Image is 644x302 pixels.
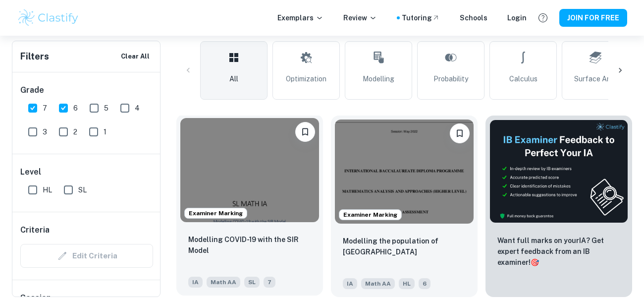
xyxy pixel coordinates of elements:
span: 4 [135,103,140,114]
span: 5 [104,103,108,114]
h6: Criteria [20,224,50,236]
p: Modelling COVID-19 with the SIR Model [188,234,311,256]
button: Clear All [118,49,152,64]
a: Tutoring [402,12,440,23]
span: HL [43,184,52,195]
h6: Grade [20,84,153,96]
span: Modelling [363,73,394,84]
a: Schools [460,12,487,23]
span: SL [244,277,260,288]
span: 7 [43,103,47,114]
button: Help and Feedback [535,9,551,26]
span: All [229,73,238,84]
span: Examiner Marking [185,209,247,218]
span: Math AA [361,278,395,289]
span: SL [78,184,87,195]
span: 7 [264,277,275,288]
a: Examiner MarkingPlease log in to bookmark exemplarsModelling the population of SingaporeIAMath AAHL6 [331,116,478,297]
span: 1 [104,126,107,137]
h6: Filters [20,50,49,63]
span: Math AA [207,277,240,288]
span: 6 [419,278,430,289]
img: Thumbnail [489,120,628,223]
img: Math AA IA example thumbnail: Modelling the population of Singapore [335,120,474,224]
p: Want full marks on your IA ? Get expert feedback from an IB examiner! [497,235,620,268]
span: 6 [73,103,78,114]
button: Please log in to bookmark exemplars [450,123,470,143]
a: ThumbnailWant full marks on yourIA? Get expert feedback from an IB examiner! [485,116,632,297]
button: Please log in to bookmark exemplars [295,122,315,142]
p: Modelling the population of Singapore [343,236,466,257]
button: JOIN FOR FREE [559,9,627,27]
span: Surface Area [574,73,617,84]
span: Probability [433,73,468,84]
img: Clastify logo [17,8,80,28]
img: Math AA IA example thumbnail: Modelling COVID-19 with the SIR Model [180,118,319,222]
span: Examiner Marking [339,210,401,219]
span: IA [188,277,203,288]
span: Calculus [509,73,537,84]
span: 3 [43,126,47,137]
p: Exemplars [277,12,323,23]
a: Examiner MarkingPlease log in to bookmark exemplarsModelling COVID-19 with the SIR ModelIAMath AASL7 [176,116,323,297]
span: HL [399,278,415,289]
span: 🎯 [531,258,539,266]
span: Optimization [286,73,326,84]
div: Criteria filters are unavailable when searching by topic [20,244,153,268]
span: 2 [73,126,77,137]
span: IA [343,278,357,289]
a: Login [507,12,527,23]
p: Review [343,12,377,23]
h6: Level [20,166,153,178]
